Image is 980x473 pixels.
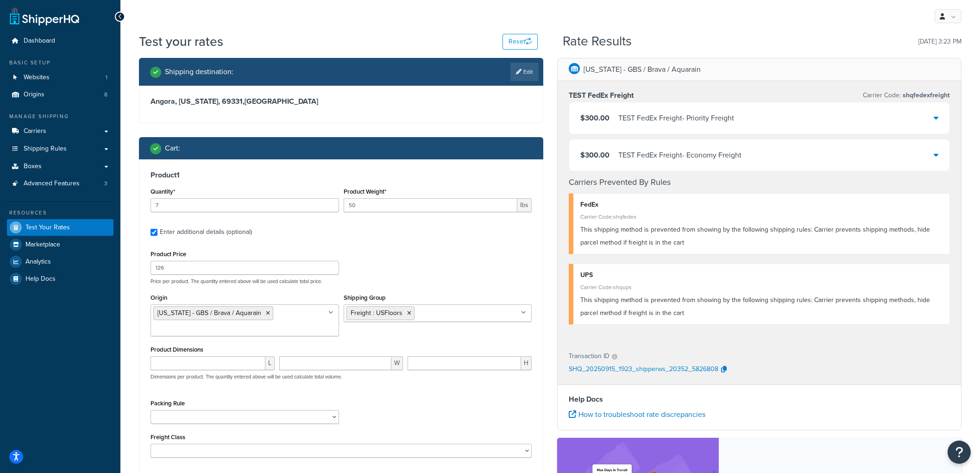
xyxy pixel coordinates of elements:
[863,89,950,102] p: Carrier Code:
[151,400,185,407] label: Packing Rule
[24,180,80,188] span: Advanced Features
[580,295,930,318] span: This shipping method is prevented from showing by the following shipping rules: Carrier prevents ...
[24,145,67,153] span: Shipping Rules
[580,225,930,247] span: This shipping method is prevented from showing by the following shipping rules: Carrier prevents ...
[580,150,609,160] span: $300.00
[151,97,532,106] h3: Angora, [US_STATE], 69331 , [GEOGRAPHIC_DATA]
[7,59,113,67] div: Basic Setup
[580,113,609,123] span: $300.00
[7,175,113,192] li: Advanced Features
[391,356,403,370] span: W
[510,63,539,81] a: Edit
[569,409,705,420] a: How to troubleshoot rate discrepancies
[151,294,167,301] label: Origin
[25,275,56,283] span: Help Docs
[25,258,51,266] span: Analytics
[104,91,107,99] span: 8
[148,278,534,284] p: Price per product. The quantity entered above will be used calculate total price.
[7,86,113,103] li: Origins
[344,188,386,195] label: Product Weight*
[618,149,741,162] div: TEST FedEx Freight - Economy Freight
[24,127,46,135] span: Carriers
[160,226,252,239] div: Enter additional details (optional)
[569,176,950,189] h4: Carriers Prevented By Rules
[151,188,175,195] label: Quantity*
[569,350,609,363] p: Transaction ID
[7,253,113,270] a: Analytics
[351,308,402,318] span: Freight : USFloors
[7,175,113,192] a: Advanced Features3
[24,163,42,170] span: Boxes
[25,241,60,249] span: Marketplace
[580,210,942,223] div: Carrier Code: shqfedex
[503,34,538,50] button: Reset
[7,86,113,103] a: Origins8
[7,236,113,253] a: Marketplace
[151,229,157,236] input: Enter additional details (optional)
[25,224,70,232] span: Test Your Rates
[7,32,113,50] a: Dashboard
[580,198,942,211] div: FedEx
[7,140,113,158] a: Shipping Rules
[104,180,107,188] span: 3
[569,363,718,377] p: SHQ_20250915_1923_shipperws_20352_5826808
[7,209,113,217] div: Resources
[165,68,233,76] h2: Shipping destination :
[265,356,275,370] span: L
[901,90,950,100] span: shqfedexfreight
[106,74,107,82] span: 1
[7,113,113,120] div: Manage Shipping
[918,35,961,48] p: [DATE] 3:23 PM
[7,123,113,140] a: Carriers
[7,69,113,86] a: Websites1
[563,34,632,49] h2: Rate Results
[948,441,971,464] button: Open Resource Center
[148,373,342,380] p: Dimensions per product. The quantity entered above will be used calculate total volume.
[344,198,518,212] input: 0.00
[569,91,634,100] h3: TEST FedEx Freight
[24,74,50,82] span: Websites
[24,91,44,99] span: Origins
[7,271,113,287] a: Help Docs
[151,434,185,441] label: Freight Class
[344,294,386,301] label: Shipping Group
[521,356,532,370] span: H
[7,158,113,175] a: Boxes
[569,394,950,405] h4: Help Docs
[151,251,186,258] label: Product Price
[517,198,532,212] span: lbs
[151,346,203,353] label: Product Dimensions
[580,281,942,294] div: Carrier Code: shqups
[165,144,180,152] h2: Cart :
[24,37,55,45] span: Dashboard
[151,198,339,212] input: 0.0
[157,308,261,318] span: [US_STATE] - GBS / Brava / Aquarain
[7,69,113,86] li: Websites
[7,219,113,236] a: Test Your Rates
[151,170,532,180] h3: Product 1
[584,63,701,76] p: [US_STATE] - GBS / Brava / Aquarain
[139,32,223,50] h1: Test your rates
[580,269,942,282] div: UPS
[618,112,734,125] div: TEST FedEx Freight - Priority Freight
